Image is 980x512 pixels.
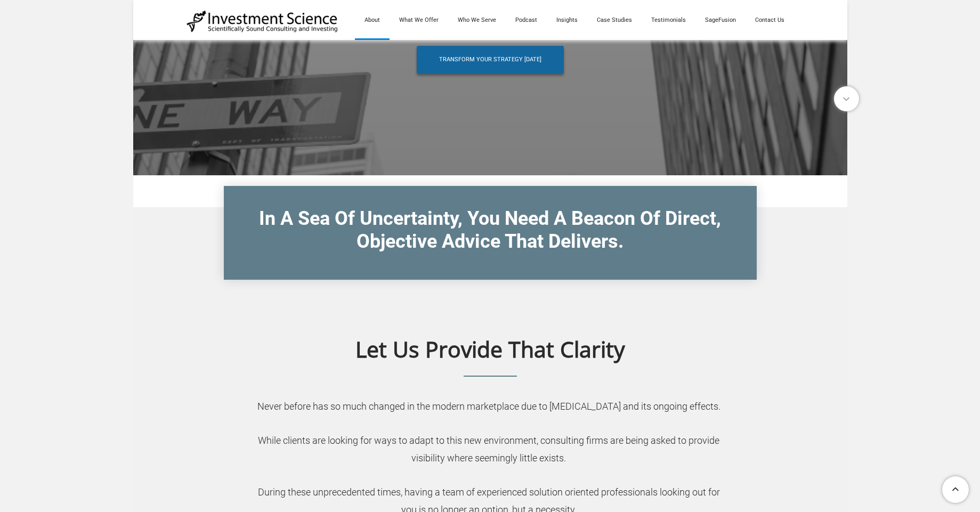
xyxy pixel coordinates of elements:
a: Transform Your Strategy [DATE] [417,46,564,74]
h1: Let Us Provide That Clarity [187,338,794,360]
a: To Top [938,472,975,507]
img: Investment Science | NYC Consulting Services [187,10,338,33]
span: Transform Your Strategy [DATE] [439,46,541,74]
img: Picture [464,376,517,377]
font: In A Sea Of Uncertainty, You Need A Beacon Of​ Direct, Objective Advice That Delivers. [259,207,721,253]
